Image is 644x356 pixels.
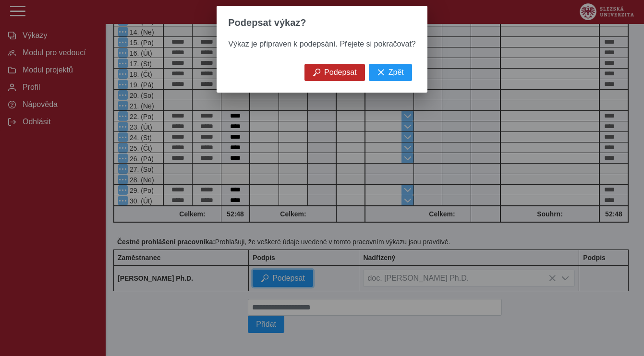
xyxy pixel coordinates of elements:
[304,64,365,81] button: Podepsat
[389,68,404,77] span: Zpět
[369,64,412,81] button: Zpět
[228,17,306,28] span: Podepsat výkaz?
[324,68,357,77] span: Podepsat
[228,40,415,48] span: Výkaz je připraven k podepsání. Přejete si pokračovat?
